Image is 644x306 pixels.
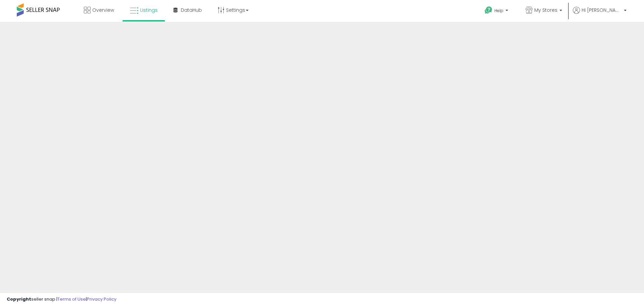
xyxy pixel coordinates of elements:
a: Help [479,1,515,22]
a: Terms of Use [57,296,86,302]
span: Overview [92,7,114,13]
a: Privacy Policy [87,296,116,302]
div: seller snap | | [7,296,116,303]
span: Hi [PERSON_NAME] [582,7,622,13]
span: DataHub [181,7,202,13]
strong: Copyright [7,296,31,302]
span: Listings [140,7,158,13]
span: My Stores [534,7,557,13]
span: Help [494,8,503,13]
a: Hi [PERSON_NAME] [573,7,627,22]
i: Get Help [484,6,493,14]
